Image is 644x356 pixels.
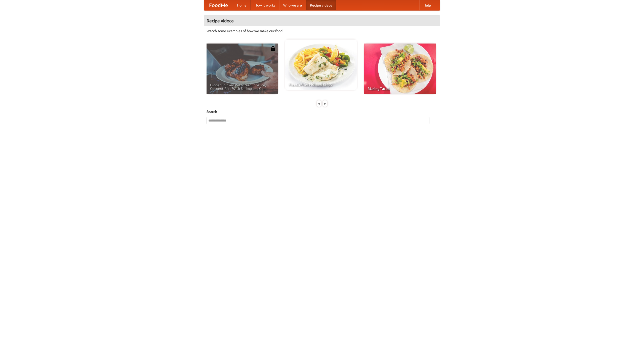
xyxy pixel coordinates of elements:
a: How it works [251,0,279,10]
span: Making Tacos [368,87,432,90]
a: Recipe videos [306,0,336,10]
a: Home [233,0,251,10]
span: French Fries Fish and Chips [289,83,353,86]
h4: Recipe videos [204,16,440,26]
h5: Search [207,109,437,114]
div: » [323,100,327,107]
p: Watch some examples of how we make our food! [207,28,437,33]
img: 483408.png [270,46,275,51]
a: French Fries Fish and Chips [285,39,357,90]
a: Making Tacos [364,44,436,94]
a: FoodMe [204,0,233,10]
a: Who we are [279,0,306,10]
div: « [317,100,321,107]
a: Help [419,0,435,10]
